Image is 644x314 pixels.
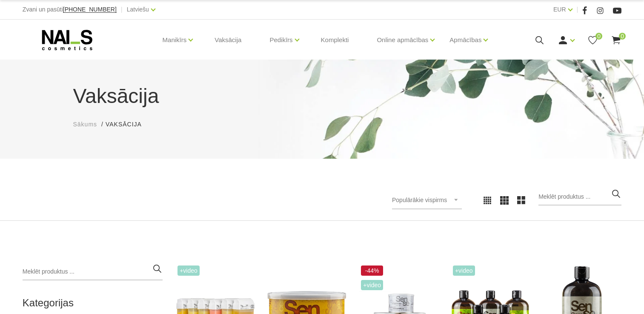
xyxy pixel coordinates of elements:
span: +Video [453,265,475,276]
span: +Video [361,280,383,290]
span: | [577,4,578,15]
a: 0 [611,35,621,46]
span: | [121,4,123,15]
h2: Kategorijas [23,297,163,308]
a: EUR [553,4,566,14]
a: Pedikīrs [269,23,292,57]
a: Apmācības [449,23,481,57]
a: Vaksācija [208,20,248,60]
span: -44% [361,265,383,276]
span: 0 [619,33,626,40]
span: Sākums [73,121,97,128]
span: +Video [177,265,200,276]
a: Manikīrs [163,23,187,57]
a: Sākums [73,120,97,129]
a: 0 [587,35,598,46]
li: Vaksācija [106,120,150,129]
input: Meklēt produktus ... [23,263,163,280]
a: Latviešu [127,4,149,14]
h1: Vaksācija [73,81,571,111]
span: Populārākie vispirms [392,197,447,203]
span: 0 [595,33,602,40]
a: Online apmācības [377,23,428,57]
div: Zvani un pasūti [23,4,117,15]
a: Komplekti [314,20,356,60]
a: [PHONE_NUMBER] [63,6,117,13]
input: Meklēt produktus ... [538,188,621,206]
